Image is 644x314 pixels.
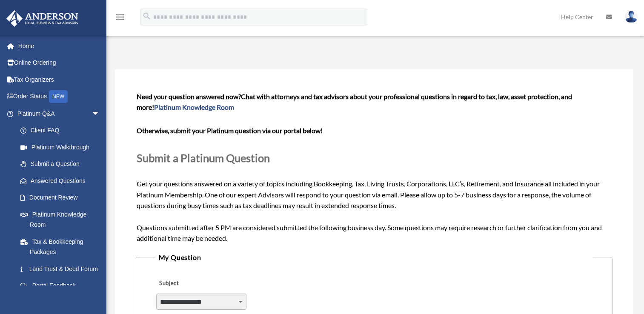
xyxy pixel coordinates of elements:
[12,233,113,260] a: Tax & Bookkeeping Packages
[625,11,638,23] img: User Pic
[12,139,113,156] a: Platinum Walkthrough
[12,156,109,173] a: Submit a Question
[155,251,593,263] legend: My Question
[137,92,241,100] span: Need your question answered now?
[156,278,237,290] label: Subject
[12,260,113,277] a: Land Trust & Deed Forum
[137,92,612,243] span: Get your questions answered on a variety of topics including Bookkeeping, Tax, Living Trusts, Cor...
[4,10,81,27] img: Anderson Advisors Platinum Portal
[92,105,109,123] span: arrow_drop_down
[12,189,113,206] a: Document Review
[137,92,572,111] span: Chat with attorneys and tax advisors about your professional questions in regard to tax, law, ass...
[115,12,125,22] i: menu
[49,90,68,103] div: NEW
[115,15,125,22] a: menu
[137,126,323,134] b: Otherwise, submit your Platinum question via our portal below!
[6,37,113,54] a: Home
[12,277,113,294] a: Portal Feedback
[6,54,113,71] a: Online Ordering
[12,122,113,139] a: Client FAQ
[12,172,113,189] a: Answered Questions
[12,206,113,233] a: Platinum Knowledge Room
[154,103,234,111] a: Platinum Knowledge Room
[6,105,113,122] a: Platinum Q&Aarrow_drop_down
[6,71,113,88] a: Tax Organizers
[142,11,152,21] i: search
[137,151,270,164] span: Submit a Platinum Question
[6,88,113,106] a: Order StatusNEW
